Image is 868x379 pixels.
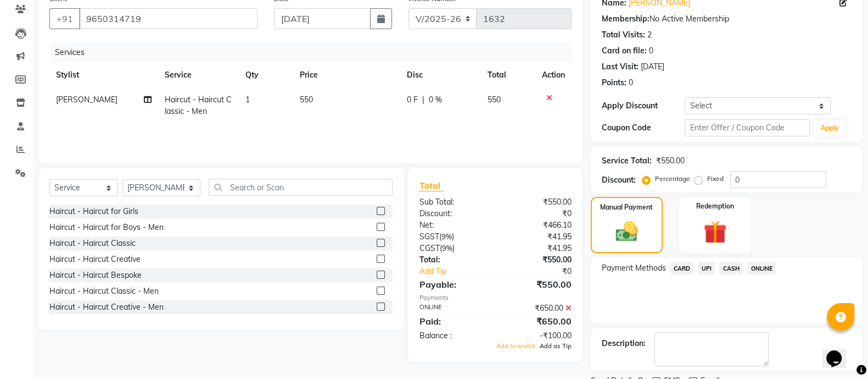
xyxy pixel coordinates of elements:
[495,254,580,266] div: ₹550.00
[411,278,495,291] div: Payable:
[49,270,142,281] div: Haircut - Haircut Bespoke
[495,231,580,243] div: ₹41.95
[696,201,734,211] label: Redemption
[429,94,442,106] span: 0 %
[49,301,164,313] div: Haircut - Haircut Creative - Men
[641,61,664,73] div: [DATE]
[495,278,580,291] div: ₹550.00
[51,42,580,63] div: Services
[411,315,495,328] div: Paid:
[602,122,685,134] div: Coupon Code
[158,63,239,87] th: Service
[602,155,652,167] div: Service Total:
[535,63,572,87] th: Action
[419,232,439,241] span: SGST
[602,29,645,41] div: Total Visits:
[649,45,653,57] div: 0
[495,243,580,254] div: ₹41.95
[400,63,481,87] th: Disc
[602,45,647,57] div: Card on file:
[422,94,424,106] span: |
[419,243,439,253] span: CGST
[49,222,164,233] div: Haircut - Haircut for Boys - Men
[602,13,649,25] div: Membership:
[814,120,845,136] button: Apply
[441,244,452,252] span: 9%
[747,262,776,274] span: ONLINE
[698,262,715,274] span: UPI
[495,303,580,314] div: ₹650.00
[509,266,580,277] div: ₹0
[165,95,232,116] span: Haircut - Haircut Classic - Men
[411,219,495,231] div: Net:
[602,77,626,89] div: Points:
[495,330,580,342] div: -₹100.00
[670,262,694,274] span: CARD
[49,8,80,29] button: +91
[602,338,646,349] div: Description:
[411,208,495,219] div: Discount:
[49,238,136,249] div: Haircut - Haircut Classic
[441,232,451,241] span: 9%
[411,231,495,243] div: ( )
[49,206,138,217] div: Haircut - Haircut for Girls
[411,243,495,254] div: ( )
[696,218,733,246] img: _gift.svg
[495,196,580,208] div: ₹550.00
[411,254,495,266] div: Total:
[495,208,580,219] div: ₹0
[655,174,690,184] label: Percentage
[600,202,653,212] label: Manual Payment
[411,330,495,342] div: Balance :
[56,95,117,105] span: [PERSON_NAME]
[419,293,571,303] div: Payments
[407,94,418,106] span: 0 F
[496,342,535,350] span: Add to wallet
[719,262,743,274] span: CASH
[239,63,293,87] th: Qty
[656,155,685,167] div: ₹550.00
[602,174,636,186] div: Discount:
[488,95,501,105] span: 550
[495,315,580,328] div: ₹650.00
[602,61,639,73] div: Last Visit:
[245,95,250,105] span: 1
[481,63,535,87] th: Total
[293,63,400,87] th: Price
[685,119,810,136] input: Enter Offer / Coupon Code
[411,266,509,277] a: Add Tip
[411,303,495,314] div: ONLINE
[79,8,257,29] input: Search by Name/Mobile/Email/Code
[822,335,857,368] iframe: chat widget
[49,254,141,265] div: Haircut - Haircut Creative
[609,219,645,244] img: _cash.svg
[602,262,666,274] span: Payment Methods
[647,29,652,41] div: 2
[49,63,158,87] th: Stylist
[495,219,580,231] div: ₹466.10
[629,77,633,89] div: 0
[411,196,495,208] div: Sub Total:
[602,13,852,25] div: No Active Membership
[540,342,572,350] span: Add as Tip
[707,174,724,184] label: Fixed
[49,285,159,297] div: Haircut - Haircut Classic - Men
[209,179,393,196] input: Search or Scan
[419,180,444,191] span: Total
[602,100,685,112] div: Apply Discount
[300,95,313,105] span: 550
